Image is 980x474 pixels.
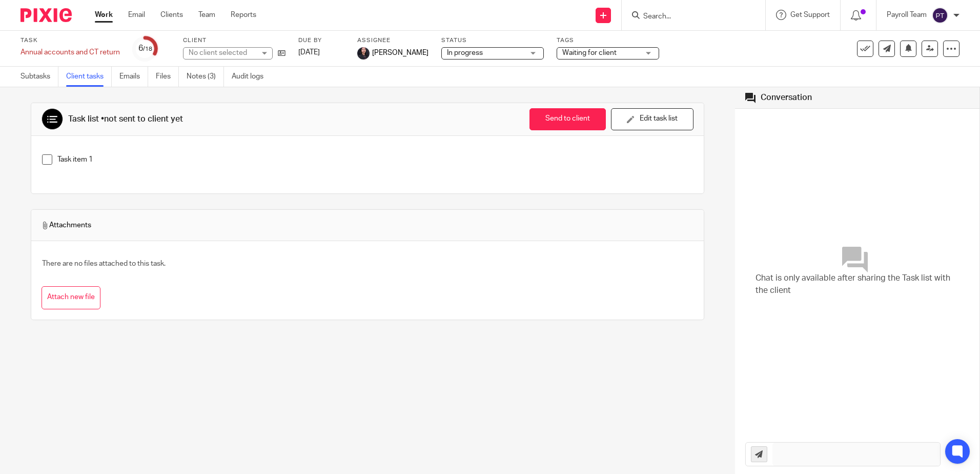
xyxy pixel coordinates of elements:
[183,36,285,45] label: Client
[42,220,91,230] span: Attachments
[642,12,734,22] input: Search
[119,67,148,87] a: Emails
[372,48,428,58] span: [PERSON_NAME]
[156,67,179,87] a: Files
[66,67,112,87] a: Client tasks
[790,11,830,18] span: Get Support
[298,36,344,45] label: Due by
[529,108,606,130] button: Send to client
[231,10,256,20] a: Reports
[160,10,183,20] a: Clients
[887,10,927,20] p: Payroll Team
[611,108,693,130] button: Edit task list
[447,49,483,56] span: In progress
[42,260,166,267] span: There are no files attached to this task.
[298,49,320,56] span: [DATE]
[756,272,959,297] span: Chat is only available after sharing the Task list with the client
[932,7,948,24] img: svg%3E
[187,67,224,87] a: Notes (3)
[21,67,58,87] a: Subtasks
[441,36,544,45] label: Status
[232,67,271,87] a: Audit logs
[21,47,120,57] div: Annual accounts and CT return
[189,48,255,58] div: No client selected
[68,114,183,125] div: Task list •
[557,36,659,45] label: Tags
[42,286,100,309] button: Attach new file
[95,10,113,20] a: Work
[198,10,215,20] a: Team
[21,8,72,22] img: Pixie
[357,36,428,45] label: Assignee
[57,154,693,165] p: Task item 1
[761,92,812,103] div: Conversation
[357,47,370,60] img: MicrosoftTeams-image.jfif
[138,43,152,54] div: 6
[562,49,617,56] span: Waiting for client
[128,10,145,20] a: Email
[143,46,152,52] small: /18
[104,115,183,123] span: not sent to client yet
[21,36,120,45] label: Task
